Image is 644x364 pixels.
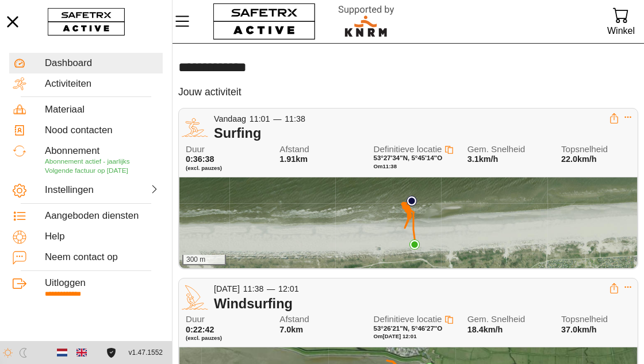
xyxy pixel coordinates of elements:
span: 3.1km/h [467,154,499,164]
span: Topsnelheid [561,145,635,154]
span: — [267,284,275,293]
span: 18.4km/h [467,325,503,334]
span: 22.0km/h [561,154,597,164]
h5: Jouw activiteit [178,86,241,99]
img: PathEnd.svg [409,239,420,250]
span: Gem. Snelheid [467,145,541,154]
span: 11:38 [243,284,264,293]
span: 12:01 [278,284,299,293]
div: Winkel [607,23,635,38]
span: 11:38 [285,114,305,123]
img: ModeDark.svg [18,348,28,358]
span: 1.91km [279,154,308,164]
img: Subscription.svg [13,144,26,158]
div: Neem contact op [45,251,159,263]
span: 7.0km [279,325,303,334]
div: Instellingen [45,184,100,196]
div: Aangeboden diensten [45,210,159,222]
span: — [273,114,281,123]
div: Surfing [214,125,609,141]
img: en.svg [76,347,87,358]
span: [DATE] [214,284,240,293]
span: 53°26'21"N, 5°46'27"O [374,325,443,332]
span: Topsnelheid [561,315,635,324]
button: Menu [172,9,201,33]
button: Expand [624,113,632,121]
div: Activiteiten [45,78,159,90]
span: Afstand [279,315,353,324]
img: ModeLight.svg [3,348,13,358]
div: 300 m [182,255,226,265]
div: Materiaal [45,104,159,115]
span: Vandaag [214,114,246,123]
span: 53°27'34"N, 5°45'14"O [374,154,443,161]
span: Gem. Snelheid [467,315,541,324]
img: PathStart.svg [407,196,417,206]
button: Dutch [52,343,72,362]
img: SURFING.svg [182,114,208,141]
div: Windsurfing [214,296,609,312]
img: Equipment.svg [13,103,26,117]
a: Licentieovereenkomst [103,348,119,358]
img: ContactUs.svg [13,251,26,265]
span: Duur [186,315,259,324]
span: (excl. pauzes) [186,335,259,342]
img: WIND_SURFING.svg [182,284,208,311]
img: Help.svg [13,230,26,244]
img: RescueLogo.svg [325,3,408,40]
button: Expand [624,283,632,291]
span: Afstand [279,145,353,154]
span: Om [DATE] 12:01 [374,333,417,339]
div: Abonnement [45,145,159,157]
span: Definitieve locatie [374,314,442,324]
button: v1.47.1552 [122,343,170,362]
span: v1.47.1552 [129,347,163,359]
div: Nood contacten [45,125,159,136]
img: nl.svg [57,347,67,358]
span: Duur [186,145,259,154]
span: 0:36:38 [186,154,214,164]
div: Help [45,231,159,242]
span: 11:01 [250,114,270,123]
span: Volgende factuur op [DATE] [45,166,128,174]
img: Activities.svg [13,77,26,91]
span: Om 11:38 [374,163,397,169]
span: Definitieve locatie [374,144,442,154]
div: Dashboard [45,57,159,69]
span: Abonnement actief - jaarlijks [45,157,130,165]
div: Uitloggen [45,277,159,289]
span: 0:22:42 [186,325,214,334]
span: 37.0km/h [561,325,597,334]
span: (excl. pauzes) [186,165,259,172]
button: English [72,343,91,362]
